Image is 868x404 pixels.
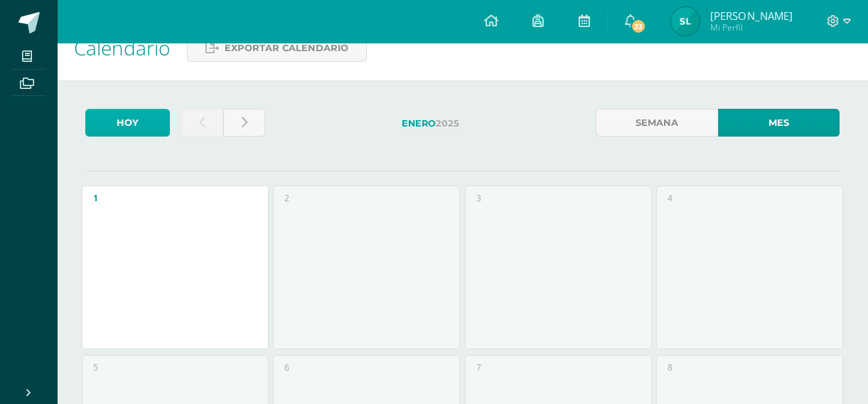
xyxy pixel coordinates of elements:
[710,21,792,33] span: Mi Perfil
[596,109,718,137] a: Semana
[74,34,170,61] span: Calendario
[93,192,98,204] div: 1
[93,361,98,373] div: 5
[631,18,646,34] span: 23
[476,192,481,204] div: 3
[718,109,840,137] a: Mes
[284,192,289,204] div: 2
[710,9,792,23] span: [PERSON_NAME]
[85,109,170,137] a: Hoy
[668,192,673,204] div: 4
[476,361,481,373] div: 7
[284,361,289,373] div: 6
[402,118,436,129] strong: Enero
[671,7,700,36] img: 1dd4c46a982505eda2d2997edeb19b04.png
[668,361,673,373] div: 8
[187,34,367,62] a: Exportar calendario
[225,35,348,61] span: Exportar calendario
[277,109,584,138] label: 2025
